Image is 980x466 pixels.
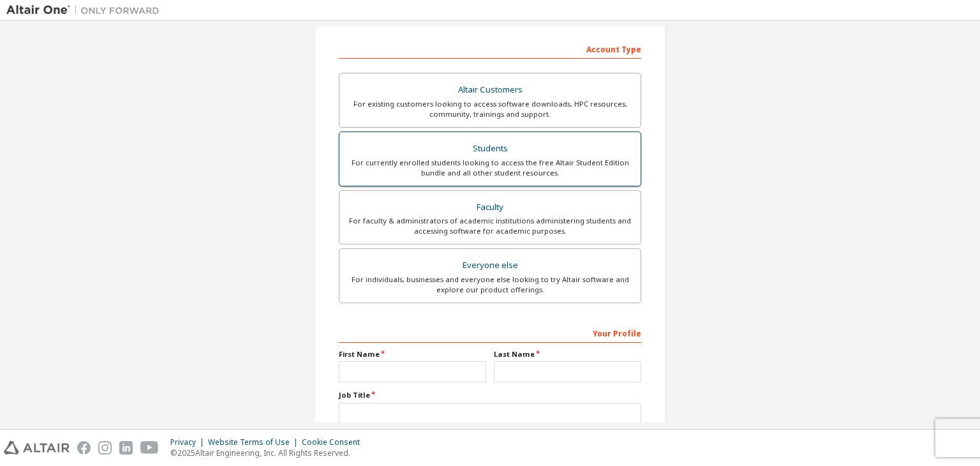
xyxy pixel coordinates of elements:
label: First Name [339,349,486,359]
div: For currently enrolled students looking to access the free Altair Student Edition bundle and all ... [347,158,633,178]
div: Students [347,140,633,158]
img: instagram.svg [98,441,112,455]
p: © 2025 Altair Engineering, Inc. All Rights Reserved. [170,447,367,458]
label: Last Name [494,349,641,359]
div: For existing customers looking to access software downloads, HPC resources, community, trainings ... [347,99,633,119]
div: For faculty & administrators of academic institutions administering students and accessing softwa... [347,216,633,236]
img: facebook.svg [77,441,91,455]
img: youtube.svg [140,441,159,455]
div: Account Type [339,38,641,59]
div: Altair Customers [347,81,633,99]
div: Your Profile [339,322,641,343]
div: Faculty [347,199,633,216]
div: Privacy [170,437,208,447]
div: Cookie Consent [302,437,367,447]
img: altair_logo.svg [4,441,70,455]
div: For individuals, businesses and everyone else looking to try Altair software and explore our prod... [347,274,633,295]
div: Everyone else [347,257,633,274]
img: Altair One [6,4,166,17]
div: Website Terms of Use [208,437,302,447]
img: linkedin.svg [119,441,133,455]
label: Job Title [339,390,641,400]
